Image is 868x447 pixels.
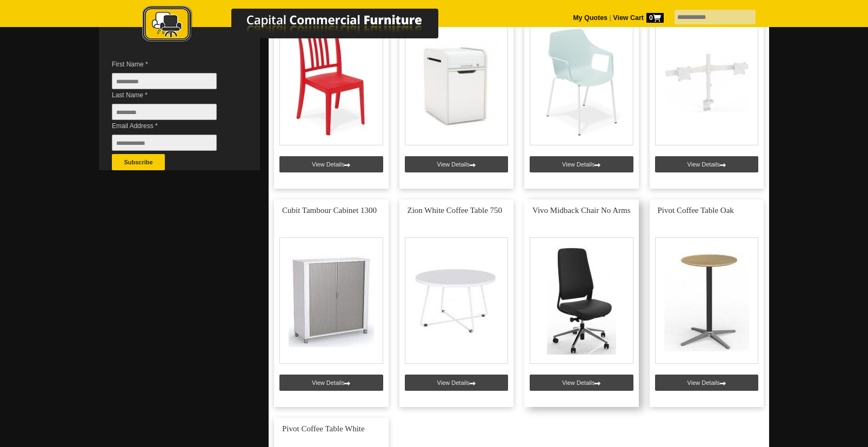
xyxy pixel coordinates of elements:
[112,121,233,131] span: Email Address *
[112,104,217,120] input: Last Name *
[112,5,491,48] a: Capital Commercial Furniture Logo
[112,5,491,45] img: Capital Commercial Furniture Logo
[646,13,664,23] span: 0
[613,14,664,22] strong: View Cart
[112,154,165,170] button: Subscribe
[112,135,217,151] input: Email Address *
[611,14,664,22] a: View Cart0
[112,73,217,89] input: First Name *
[573,14,607,22] a: My Quotes
[112,59,233,70] span: First Name *
[112,90,233,101] span: Last Name *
